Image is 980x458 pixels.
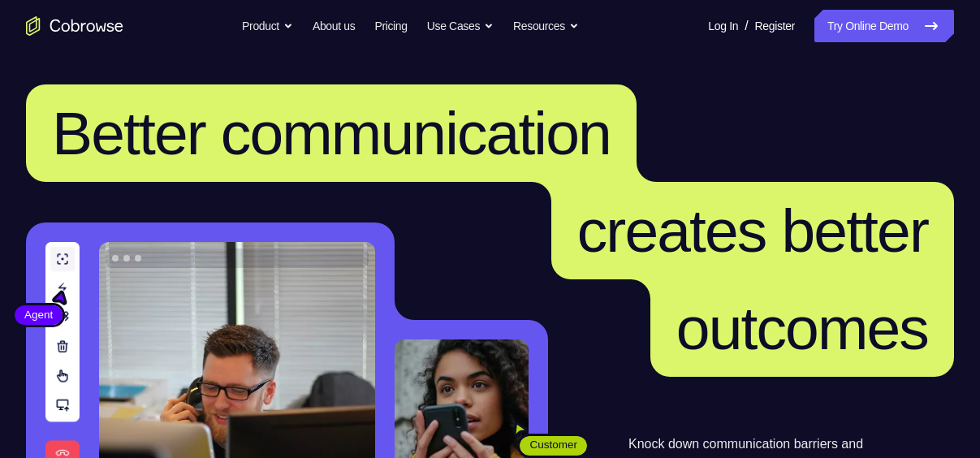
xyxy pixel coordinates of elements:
[708,10,738,42] a: Log In
[374,10,407,42] a: Pricing
[513,10,579,42] button: Resources
[427,10,494,42] button: Use Cases
[755,10,795,42] a: Register
[814,10,954,42] a: Try Online Demo
[745,16,748,36] span: /
[52,99,611,167] span: Better communication
[577,197,928,265] span: creates better
[242,10,293,42] button: Product
[313,10,355,42] a: About us
[26,16,123,36] a: Go to the home page
[676,294,928,362] span: outcomes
